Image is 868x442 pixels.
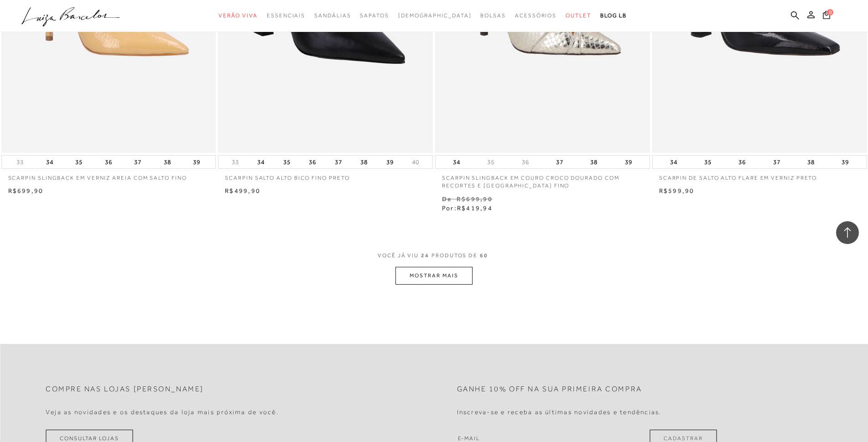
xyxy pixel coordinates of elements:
button: 35 [73,156,85,168]
button: 37 [770,156,783,168]
button: 34 [667,156,680,168]
a: categoryNavScreenReaderText [515,7,556,24]
a: SCARPIN DE SALTO ALTO FLARE EM VERNIZ PRETO [652,169,867,182]
button: 39 [839,156,852,168]
button: 40 [409,158,422,166]
h4: Veja as novidades e os destaques da loja mais próxima de você. [46,408,279,416]
button: 37 [553,156,566,168]
button: 37 [131,156,144,168]
span: Acessórios [515,12,556,19]
span: Outlet [566,12,591,19]
span: 0 [827,9,833,16]
span: [DEMOGRAPHIC_DATA] [398,12,472,19]
a: categoryNavScreenReaderText [267,7,305,24]
a: noSubCategoriesText [398,7,472,24]
span: Sapatos [360,12,389,19]
span: VOCÊ JÁ VIU PRODUTOS DE [378,252,490,259]
button: 35 [702,156,714,168]
a: categoryNavScreenReaderText [314,7,351,24]
button: 34 [255,156,267,168]
span: Bolsas [480,12,506,19]
span: R$419,94 [457,204,493,212]
a: categoryNavScreenReaderText [566,7,591,24]
button: 36 [519,158,532,166]
a: SCARPIN SLINGBACK EM COURO CROCO DOURADO COM RECORTES E [GEOGRAPHIC_DATA] FINO [435,169,650,190]
h2: Ganhe 10% off na sua primeira compra [457,385,642,394]
span: Verão Viva [218,12,258,19]
span: R$499,90 [225,187,260,194]
span: Essenciais [267,12,305,19]
h2: Compre nas lojas [PERSON_NAME] [46,385,204,394]
a: categoryNavScreenReaderText [360,7,389,24]
h4: Inscreva-se e receba as últimas novidades e tendências. [457,408,662,416]
span: 60 [480,252,488,259]
a: SCARPIN SLINGBACK EM VERNIZ AREIA COM SALTO FINO [1,169,216,182]
button: 34 [43,156,56,168]
small: De [442,195,452,203]
button: 38 [358,156,370,168]
button: MOSTRAR MAIS [395,267,472,285]
a: categoryNavScreenReaderText [218,7,258,24]
a: BLOG LB [600,7,627,24]
button: 0 [820,10,833,22]
button: 33 [14,158,26,166]
button: 38 [587,156,600,168]
button: 39 [190,156,203,168]
small: R$699,90 [457,195,493,203]
span: BLOG LB [600,12,627,19]
a: SCARPIN SALTO ALTO BICO FINO PRETO [218,169,433,182]
span: Por: [442,204,493,212]
a: categoryNavScreenReaderText [480,7,506,24]
button: 37 [332,156,345,168]
button: 38 [161,156,174,168]
button: 34 [450,156,463,168]
button: 39 [622,156,635,168]
button: 39 [384,156,396,168]
span: Sandálias [314,12,351,19]
span: R$599,90 [659,187,695,194]
span: R$699,90 [8,187,44,194]
button: 35 [281,156,293,168]
button: 36 [306,156,319,168]
button: 36 [736,156,748,168]
button: 33 [229,158,242,166]
button: 36 [102,156,115,168]
button: 38 [805,156,817,168]
span: 24 [421,252,429,259]
button: 35 [484,158,497,166]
